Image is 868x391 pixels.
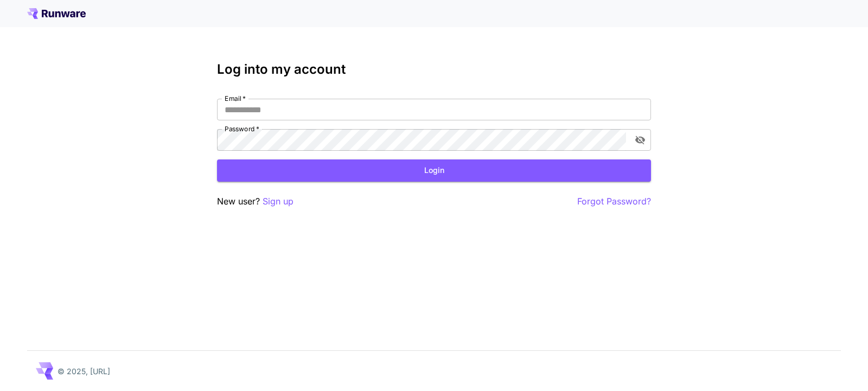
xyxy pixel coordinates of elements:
[58,366,110,377] p: © 2025, [URL]
[217,159,651,182] button: Login
[630,130,650,150] button: toggle password visibility
[217,62,651,77] h3: Log into my account
[217,195,293,208] p: New user?
[225,94,246,103] label: Email
[263,195,293,208] button: Sign up
[225,124,259,133] label: Password
[577,195,651,208] button: Forgot Password?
